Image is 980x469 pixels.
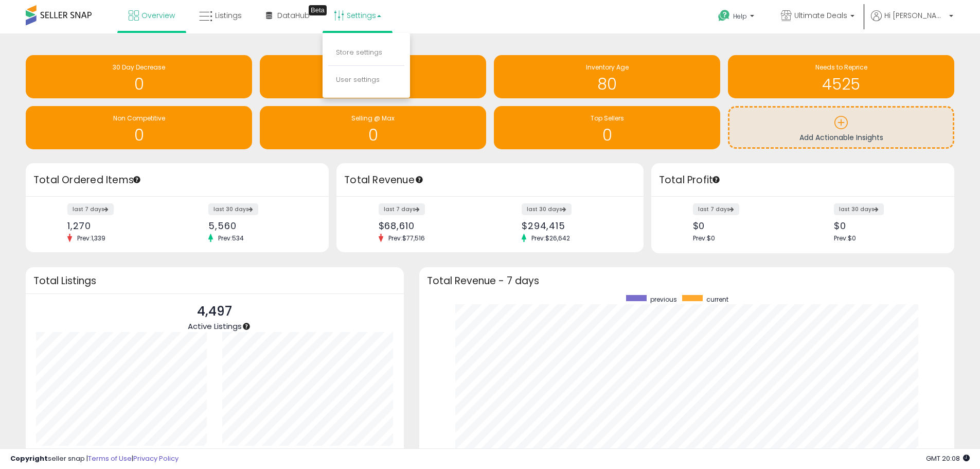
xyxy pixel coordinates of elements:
[586,63,629,72] span: Inventory Age
[344,173,636,187] h3: Total Revenue
[145,446,162,458] b: 845
[591,114,624,123] span: Top Sellers
[26,106,252,149] a: Non Competitive 0
[113,63,165,72] span: 30 Day Decrease
[650,295,677,304] span: previous
[926,454,970,463] span: 2025-10-14 20:08 GMT
[88,454,132,463] a: Terms of Use
[729,108,953,147] a: Add Actionable Insights
[427,277,947,285] h3: Total Revenue - 7 days
[711,175,721,184] div: Tooltip anchor
[693,220,795,231] div: $0
[336,75,380,84] a: User settings
[693,203,739,215] label: last 7 days
[208,203,258,215] label: last 30 days
[815,63,867,72] span: Needs to Reprice
[522,203,572,215] label: last 30 days
[215,10,242,21] span: Listings
[265,76,481,93] h1: 0
[415,175,424,184] div: Tooltip anchor
[834,203,884,215] label: last 30 days
[79,446,101,458] b: 3652
[328,446,351,458] b: 4497
[494,55,720,98] a: Inventory Age 80
[383,234,430,242] span: Prev: $77,516
[242,322,251,331] div: Tooltip anchor
[336,47,382,57] a: Store settings
[273,446,279,458] b: 0
[884,10,946,21] span: Hi [PERSON_NAME]
[718,9,730,22] i: Get Help
[10,454,179,464] div: seller snap | |
[33,277,396,285] h3: Total Listings
[834,234,856,242] span: Prev: $0
[33,173,321,187] h3: Total Ordered Items
[277,10,310,21] span: DataHub
[67,220,170,231] div: 1,270
[733,76,949,93] h1: 4525
[799,132,883,143] span: Add Actionable Insights
[526,234,575,242] span: Prev: $26,642
[188,321,242,332] span: Active Listings
[260,106,486,149] a: Selling @ Max 0
[522,220,626,231] div: $294,415
[659,173,947,187] h3: Total Profit
[499,76,715,93] h1: 80
[260,55,486,98] a: BB Price Below Min 0
[132,175,141,184] div: Tooltip anchor
[710,2,764,33] a: Help
[693,234,715,242] span: Prev: $0
[113,114,165,123] span: Non Competitive
[10,454,48,463] strong: Copyright
[309,5,327,15] div: Tooltip anchor
[706,295,728,304] span: current
[494,106,720,149] a: Top Sellers 0
[351,114,395,123] span: Selling @ Max
[133,454,179,463] a: Privacy Policy
[499,127,715,144] h1: 0
[834,220,936,231] div: $0
[733,12,747,21] span: Help
[141,10,175,21] span: Overview
[67,203,114,215] label: last 7 days
[794,10,847,21] span: Ultimate Deals
[72,234,111,242] span: Prev: 1,339
[31,76,247,93] h1: 0
[265,127,481,144] h1: 0
[213,234,249,242] span: Prev: 534
[31,127,247,144] h1: 0
[871,10,953,33] a: Hi [PERSON_NAME]
[188,302,242,321] p: 4,497
[728,55,954,98] a: Needs to Reprice 4525
[26,55,252,98] a: 30 Day Decrease 0
[379,203,425,215] label: last 7 days
[379,220,483,231] div: $68,610
[208,220,311,231] div: 5,560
